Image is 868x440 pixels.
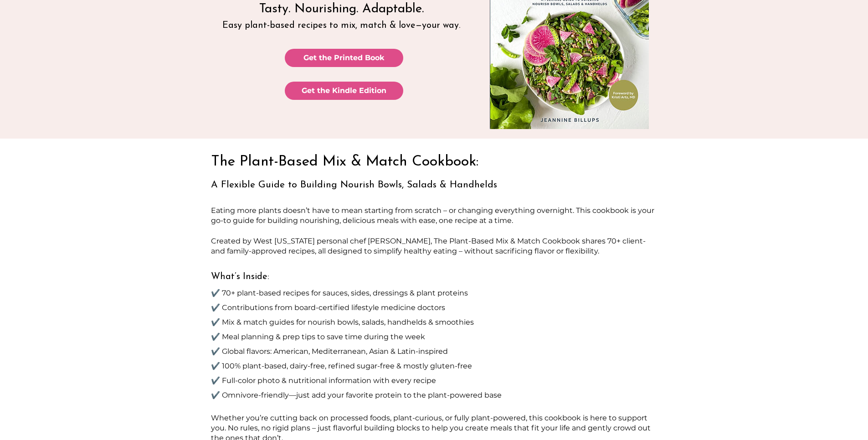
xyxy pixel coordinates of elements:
[211,237,646,255] span: Created by West [US_STATE] personal chef [PERSON_NAME], The Plant-Based Mix & Match Cookbook shar...
[211,289,468,297] span: ✔️ 70+ plant-based recipes for sauces, sides, dressings & plant proteins
[285,82,403,100] a: Get the Kindle Edition
[303,53,385,63] span: Get the Printed Book
[285,49,403,67] a: Get the Printed Book
[211,332,425,341] span: ✔️ Meal planning & prep tips to save time during the week
[211,206,654,225] span: Eating more plants doesn’t have to mean starting from scratch – or changing everything overnight....
[211,180,497,190] span: A Flexible Guide to Building Nourish Bowls, Salads & Handhelds
[211,391,502,399] span: ✔️ Omnivore-friendly—just add your favorite protein to the plant-powered base
[211,376,436,385] span: ✔️ Full-color photo & nutritional information with every recipe
[211,347,448,356] span: ✔️ Global flavors: American, Mediterranean, Asian & Latin-inspired
[259,3,424,16] span: Tasty. Nourishing. Adaptable.​
[211,155,478,169] span: The Plant-Based Mix & Match Cookbook:
[211,362,472,370] span: ✔️ 100% plant-based, dairy-free, refined sugar-free & mostly gluten-free
[302,86,386,96] span: Get the Kindle Edition
[211,303,445,312] span: ✔️ Contributions from board-certified lifestyle medicine doctors
[222,21,460,30] span: Easy plant-based recipes to mix, match & love—your way.
[211,318,474,326] span: ✔️ Mix & match guides for nourish bowls, salads, handhelds & smoothies
[211,272,269,281] span: What’s Inside:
